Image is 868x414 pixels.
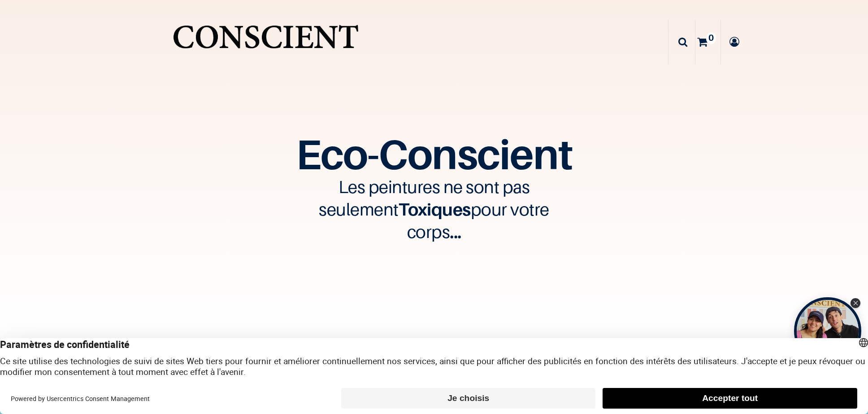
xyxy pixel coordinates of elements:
[695,20,720,64] a: 0
[794,297,861,365] div: Open Tolstoy
[794,297,861,365] div: Open Tolstoy widget
[851,298,860,308] div: Close Tolstoy widget
[127,137,741,171] h1: Eco-Conscient
[706,32,716,44] sup: 0
[450,221,461,242] span: ...
[399,199,471,220] span: Toxiques
[299,176,569,243] h3: Les peintures ne sont pas seulement pour votre corps
[170,18,361,66] a: Logo of Conscient
[170,18,361,66] img: Conscient
[794,297,861,365] div: Tolstoy bubble widget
